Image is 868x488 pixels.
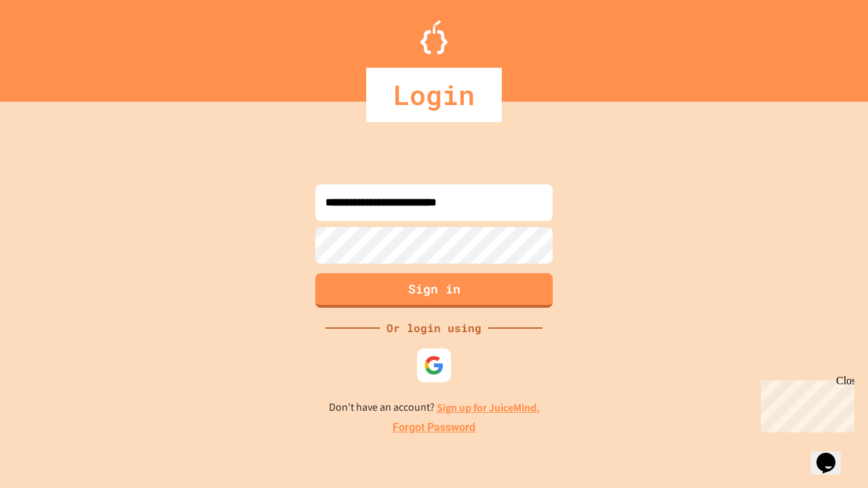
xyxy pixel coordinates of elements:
[366,68,502,122] div: Login
[5,5,94,86] div: Chat with us now!Close
[755,375,854,432] iframe: chat widget
[424,355,444,375] img: google-icon.svg
[437,401,540,415] a: Sign up for JuiceMind.
[420,20,448,54] img: Logo.svg
[329,399,540,416] p: Don't have an account?
[811,434,854,474] iframe: chat widget
[380,320,488,336] div: Or login using
[393,420,475,436] a: Forgot Password
[315,273,553,308] button: Sign in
